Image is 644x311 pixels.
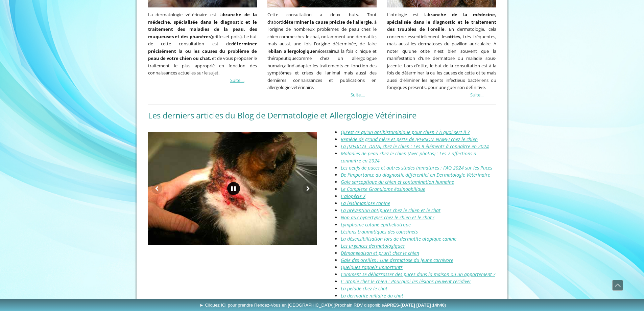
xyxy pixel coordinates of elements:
span: L'otologie est la . En dermatologie, cela concerne essentiellement les , très fréquentes, mais au... [387,12,496,90]
a: Démangeaison et prurit chez le chien [341,250,419,256]
a: La dermatite miliaire du chat [341,292,403,299]
b: APRES-[DATE] [DATE] 14h40 [384,303,445,308]
a: La désensibilisation lors de dermatite atopique canine [341,236,456,242]
strong: bilan allergologique [271,48,315,54]
a: Quelques rappels importants [341,264,403,270]
a: Comment se débarrasser des puces dans la maison ou un appartement ? [341,271,495,277]
span: La dermatologie vétérinaire est la (griffes et poils). Le but de cette consultation est de , et d... [148,12,257,76]
strong: branche de la médecine, spécialisée dans le diagnostic et le traitement des maladies de la peau, ... [148,12,257,40]
a: Gale sarcoptique du chien et contamination humaine [341,179,454,185]
strong: déterminer la cause précise de l'allergie [283,19,372,25]
a: La [MEDICAL_DATA] chez le chien : Les 9 éléments à connaître en 2024 [341,143,489,150]
a: Non aux hypertypes chez le chien et le chat ! [341,214,434,221]
span: comme chez un allergologue humain, [267,55,377,69]
a: L' atopie chez le chien : Pourquoi les lésions peuvent récidiver [341,278,471,285]
a: Qu'est-ce qu'un antihistaminique pour chien ? À quoi sert-il ? [341,129,470,135]
a: La pelade chez le chat [341,285,387,292]
strong: branche de la médecine, spécialisée dans le diagnostic et le traitement des troubles de l'oreille [387,12,496,32]
a: Suite.... [351,92,365,98]
a: Les oeufs de puces et autres stades immatures : FAQ 2024 sur les Puces [341,164,492,171]
strong: déterminer précisément la ou les causes du problème de peau de votre chien ou chat [148,41,257,61]
a: La prévention antipuces chez le chien et le chat [341,207,440,214]
span: (Prochain RDV disponible ) [334,303,446,308]
span: Défiler vers le haut [613,280,623,290]
h2: Les derniers articles du Blog de Dermatologie et Allergologie Vétérinaire [148,110,496,120]
span: Cette consultation a deux buts. Tout d'abord , à l'origine de nombreux problèmes de peau chez le ... [267,12,377,54]
a: La leishmaniose canine [341,200,390,206]
strong: otites [447,34,460,40]
a: Lésions traumatiques des coussinets [341,228,418,235]
a: De l'importance du diagnostic différentiel en Dermatologie Vétérinaire [341,172,490,178]
a: L'alopécie X [341,193,365,199]
a: Défiler vers le haut [612,280,623,291]
span: afin [284,63,292,69]
span: ► Cliquez ICI pour prendre Rendez-Vous en [GEOGRAPHIC_DATA] [199,303,446,308]
a: Les urgences dermatologiques [341,243,405,249]
a: Le Complexe Granulome éosinophilique [341,186,425,192]
a: Lymphome cutané épithéliotrope [341,221,411,228]
a: Gale des oreilles : Une dermatose du jeune carnivore [341,257,453,263]
a: Suite... [470,92,483,98]
a: Maladies de peau chez le chien (Avec photos) : Les 7 affections à connaître en 2024 [341,150,476,164]
span: d'adapter les traitements en fonction des symptômes et crises de l'animal mais aussi des dernière... [267,63,377,91]
a: Remède de grand-mère et perte de [PERSON_NAME] chez le chien [341,136,478,142]
a: Suite.... [230,77,244,83]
